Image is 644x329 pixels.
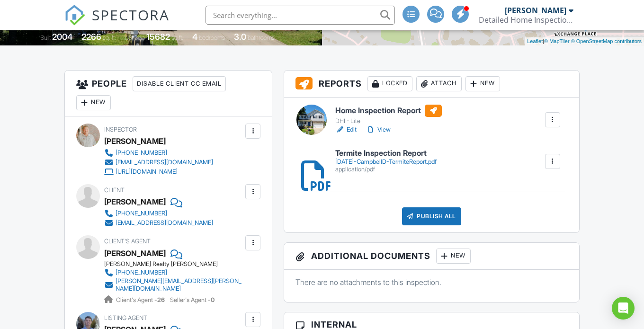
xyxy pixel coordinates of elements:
[116,168,178,176] div: [URL][DOMAIN_NAME]
[40,34,51,41] span: Built
[416,76,462,91] div: Attach
[366,125,391,134] a: View
[335,105,442,117] h6: Home Inspection Report
[116,219,213,227] div: [EMAIL_ADDRESS][DOMAIN_NAME]
[527,38,543,44] a: Leaflet
[170,296,215,303] span: Seller's Agent -
[505,6,566,15] div: [PERSON_NAME]
[76,95,111,110] div: New
[81,32,101,42] div: 2266
[284,71,579,98] h3: Reports
[335,117,442,125] div: DHI - Lite
[116,277,243,293] div: [PERSON_NAME][EMAIL_ADDRESS][PERSON_NAME][DOMAIN_NAME]
[284,243,579,270] h3: Additional Documents
[104,260,250,268] div: [PERSON_NAME] Realty [PERSON_NAME]
[335,166,437,173] div: application/pdf
[104,246,166,260] a: [PERSON_NAME]
[104,268,243,277] a: [PHONE_NUMBER]
[295,277,568,287] p: There are no attachments to this inspection.
[103,34,116,41] span: sq. ft.
[199,34,225,41] span: bedrooms
[125,34,145,41] span: Lot Size
[104,314,147,321] span: Listing Agent
[479,15,573,25] div: Detailed Home Inspections Inc.
[65,71,272,116] h3: People
[525,37,644,45] div: |
[104,277,243,293] a: [PERSON_NAME][EMAIL_ADDRESS][PERSON_NAME][DOMAIN_NAME]
[402,207,461,225] div: Publish All
[104,158,213,167] a: [EMAIL_ADDRESS][DOMAIN_NAME]
[234,32,246,42] div: 3.0
[104,167,213,177] a: [URL][DOMAIN_NAME]
[436,249,471,264] div: New
[157,296,165,303] strong: 26
[104,187,125,194] span: Client
[104,238,151,245] span: Client's Agent
[571,38,642,44] a: © OpenStreetMap contributors
[211,296,215,303] strong: 0
[335,158,437,166] div: [DATE]-CampbellD-TermiteReport.pdf
[335,149,437,158] h6: Termite Inspection Report
[465,76,500,91] div: New
[544,38,570,44] a: © MapTiler
[335,105,442,125] a: Home Inspection Report DHI - Lite
[104,148,213,158] a: [PHONE_NUMBER]
[116,269,167,276] div: [PHONE_NUMBER]
[206,6,395,25] input: Search everything...
[92,5,170,25] span: SPECTORA
[146,32,170,42] div: 15682
[52,32,72,42] div: 2004
[116,149,167,157] div: [PHONE_NUMBER]
[64,5,85,26] img: The Best Home Inspection Software - Spectora
[612,297,635,320] div: Open Intercom Messenger
[104,134,166,148] div: [PERSON_NAME]
[335,125,357,134] a: Edit
[133,76,226,91] div: Disable Client CC Email
[367,76,412,91] div: Locked
[116,296,166,303] span: Client's Agent -
[248,34,275,41] span: bathrooms
[116,210,167,217] div: [PHONE_NUMBER]
[335,149,437,173] a: Termite Inspection Report [DATE]-CampbellD-TermiteReport.pdf application/pdf
[116,159,213,166] div: [EMAIL_ADDRESS][DOMAIN_NAME]
[171,34,183,41] span: sq.ft.
[104,195,166,209] div: [PERSON_NAME]
[104,218,213,228] a: [EMAIL_ADDRESS][DOMAIN_NAME]
[64,13,170,33] a: SPECTORA
[104,209,213,218] a: [PHONE_NUMBER]
[192,32,197,42] div: 4
[104,126,137,133] span: Inspector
